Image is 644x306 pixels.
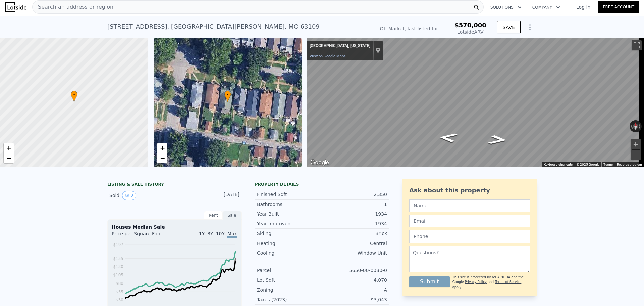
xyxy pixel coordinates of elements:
[430,131,466,145] path: Go West
[631,150,641,160] button: Zoom out
[71,92,77,98] span: •
[380,25,438,32] div: Off Market, last listed for
[116,281,123,286] tspan: $80
[113,256,123,261] tspan: $155
[523,20,537,34] button: Show Options
[322,240,387,247] div: Central
[257,201,322,208] div: Bathrooms
[480,133,516,147] path: Go East
[224,92,231,98] span: •
[544,162,573,167] button: Keyboard shortcuts
[307,38,644,167] div: Map
[257,230,322,237] div: Siding
[617,163,642,166] a: Report a problem
[116,290,123,294] tspan: $55
[631,139,641,149] button: Zoom in
[157,153,167,163] a: Zoom out
[309,158,331,167] img: Google
[307,38,644,167] div: Street View
[322,230,387,237] div: Brick
[452,275,530,290] div: This site is protected by reCAPTCHA and the Google and apply.
[257,240,322,247] div: Heating
[322,220,387,227] div: 1934
[485,1,527,13] button: Solutions
[257,277,322,283] div: Lot Sqft
[157,143,167,153] a: Zoom in
[322,277,387,283] div: 4,070
[216,231,225,236] span: 10Y
[568,4,598,10] a: Log In
[632,40,642,50] button: Toggle fullscreen view
[257,267,322,274] div: Parcel
[633,120,638,132] button: Reset the view
[454,29,486,35] div: Lotside ARV
[107,182,241,188] div: LISTING & SALE HISTORY
[5,2,26,12] img: Lotside
[322,211,387,217] div: 1934
[122,191,136,200] button: View historical data
[7,154,11,162] span: −
[310,43,370,49] div: [GEOGRAPHIC_DATA], [US_STATE]
[116,298,123,302] tspan: $30
[113,242,123,247] tspan: $197
[376,47,380,54] a: Show location on map
[527,1,566,13] button: Company
[71,91,77,102] div: •
[7,144,11,152] span: +
[257,211,322,217] div: Year Built
[454,21,486,29] span: $570,000
[598,1,639,13] a: Free Account
[4,143,14,153] a: Zoom in
[322,296,387,303] div: $3,043
[204,211,223,220] div: Rent
[113,273,123,277] tspan: $105
[497,21,521,33] button: SAVE
[257,287,322,293] div: Zoning
[257,250,322,256] div: Cooling
[310,54,346,58] a: View on Google Maps
[409,215,530,227] input: Email
[257,191,322,198] div: Finished Sqft
[630,120,633,132] button: Rotate counterclockwise
[409,186,530,195] div: Ask about this property
[227,231,237,238] span: Max
[223,211,241,220] div: Sale
[409,199,530,212] input: Name
[160,154,164,162] span: −
[322,191,387,198] div: 2,350
[107,22,320,31] div: [STREET_ADDRESS] , [GEOGRAPHIC_DATA][PERSON_NAME] , MO 63109
[495,280,521,284] a: Terms of Service
[109,191,169,200] div: Sold
[224,91,231,102] div: •
[33,3,113,11] span: Search an address or region
[322,201,387,208] div: 1
[638,120,642,132] button: Rotate clockwise
[160,144,164,152] span: +
[112,224,237,230] div: Houses Median Sale
[465,280,487,284] a: Privacy Policy
[207,231,213,236] span: 3Y
[409,230,530,243] input: Phone
[255,182,389,187] div: Property details
[257,296,322,303] div: Taxes (2023)
[603,163,613,166] a: Terms
[210,191,239,200] div: [DATE]
[409,276,450,287] button: Submit
[199,231,205,236] span: 1Y
[309,158,331,167] a: Open this area in Google Maps (opens a new window)
[577,163,599,166] span: © 2025 Google
[322,287,387,293] div: A
[112,230,174,241] div: Price per Square Foot
[4,153,14,163] a: Zoom out
[113,264,123,269] tspan: $130
[322,250,387,256] div: Window Unit
[257,220,322,227] div: Year Improved
[322,267,387,274] div: 5650-00-0030-0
